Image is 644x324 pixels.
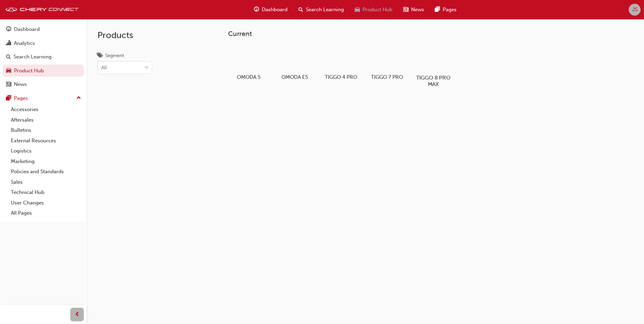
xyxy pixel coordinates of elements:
[144,64,149,72] span: down-icon
[249,3,293,17] a: guage-iconDashboard
[8,156,84,167] a: Marketing
[14,80,27,88] div: News
[629,4,641,16] button: JS
[262,6,288,14] span: Dashboard
[6,82,11,88] span: news-icon
[411,6,424,14] span: News
[323,74,359,80] h5: TIGGO 4 PRO
[298,5,303,14] span: search-icon
[6,54,11,60] span: search-icon
[76,94,81,103] span: up-icon
[443,6,457,14] span: Pages
[403,5,408,14] span: news-icon
[274,43,315,83] a: OMODA E5
[306,6,344,14] span: Search Learning
[3,65,84,77] a: Product Hub
[277,74,313,80] h5: OMODA E5
[632,6,638,14] span: JS
[3,92,84,105] button: Pages
[75,310,80,319] span: prev-icon
[3,37,84,50] a: Analytics
[8,125,84,136] a: Bulletins
[320,43,361,83] a: TIGGO 4 PRO
[228,30,614,38] h3: Current
[6,95,11,102] span: pages-icon
[6,26,11,33] span: guage-icon
[349,3,398,17] a: car-iconProduct Hub
[231,74,266,80] h5: OMODA 5
[101,64,107,72] div: All
[14,25,40,33] div: Dashboard
[6,68,11,74] span: car-icon
[398,3,429,17] a: news-iconNews
[6,40,11,47] span: chart-icon
[8,136,84,146] a: External Resources
[8,115,84,125] a: Aftersales
[97,30,152,41] h2: Products
[14,53,52,61] div: Search Learning
[228,43,269,83] a: OMODA 5
[3,78,84,91] a: News
[413,43,454,89] a: TIGGO 8 PRO MAX
[367,43,407,83] a: TIGGO 7 PRO
[3,5,81,14] img: cheryconnect
[8,166,84,177] a: Policies and Standards
[363,6,392,14] span: Product Hub
[8,104,84,115] a: Accessories
[8,208,84,218] a: All Pages
[97,53,103,59] span: tags-icon
[429,3,462,17] a: pages-iconPages
[8,146,84,156] a: Logistics
[3,22,84,92] button: DashboardAnalyticsSearch LearningProduct HubNews
[8,198,84,208] a: User Changes
[8,177,84,187] a: Sales
[435,5,440,14] span: pages-icon
[415,74,452,87] h5: TIGGO 8 PRO MAX
[355,5,360,14] span: car-icon
[105,52,124,59] div: Segment
[3,51,84,63] a: Search Learning
[14,39,35,47] div: Analytics
[8,187,84,198] a: Technical Hub
[293,3,349,17] a: search-iconSearch Learning
[14,94,28,102] div: Pages
[254,5,259,14] span: guage-icon
[369,74,405,80] h5: TIGGO 7 PRO
[3,23,84,36] a: Dashboard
